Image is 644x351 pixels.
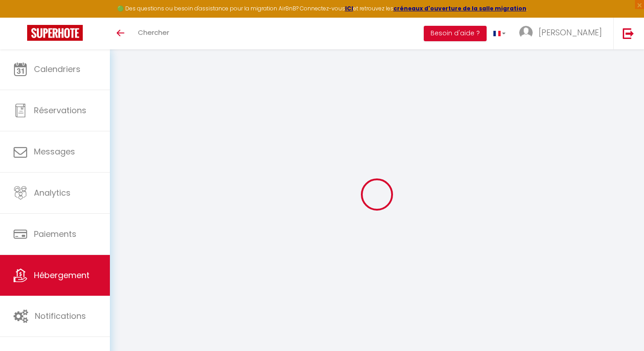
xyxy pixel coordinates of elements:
[35,310,86,322] span: Notifications
[345,5,353,12] a: ICI
[131,18,176,49] a: Chercher
[393,5,526,12] a: créneaux d'ouverture de la salle migration
[34,269,90,281] span: Hébergement
[27,25,83,41] img: Super Booking
[424,26,487,41] button: Besoin d'aide ?
[34,146,75,157] span: Messages
[138,28,169,37] span: Chercher
[34,105,86,116] span: Réservations
[34,187,71,198] span: Analytics
[519,26,533,39] img: ...
[512,18,613,49] a: ... [PERSON_NAME]
[539,27,602,38] span: [PERSON_NAME]
[623,28,634,39] img: logout
[34,63,80,75] span: Calendriers
[34,228,76,240] span: Paiements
